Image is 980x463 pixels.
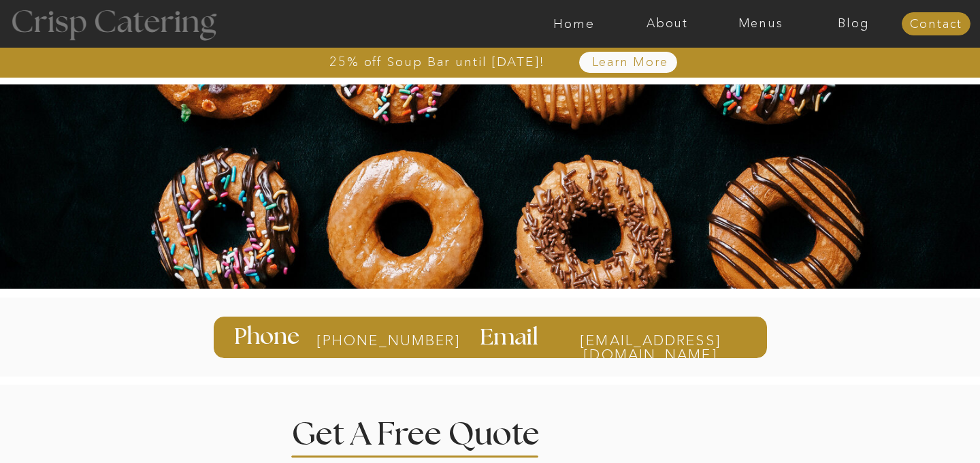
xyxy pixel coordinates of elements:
a: 25% off Soup Bar until [DATE]! [280,55,594,69]
a: Blog [807,17,900,31]
h2: Get A Free Quote [291,419,581,444]
a: Learn More [560,56,700,69]
a: [EMAIL_ADDRESS][DOMAIN_NAME] [553,333,747,346]
a: [PHONE_NUMBER] [316,333,425,348]
a: About [621,17,714,31]
a: Home [527,17,621,31]
a: Menus [714,17,807,31]
h3: Phone [234,325,303,349]
h3: Email [480,326,542,348]
a: Contact [902,18,970,31]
